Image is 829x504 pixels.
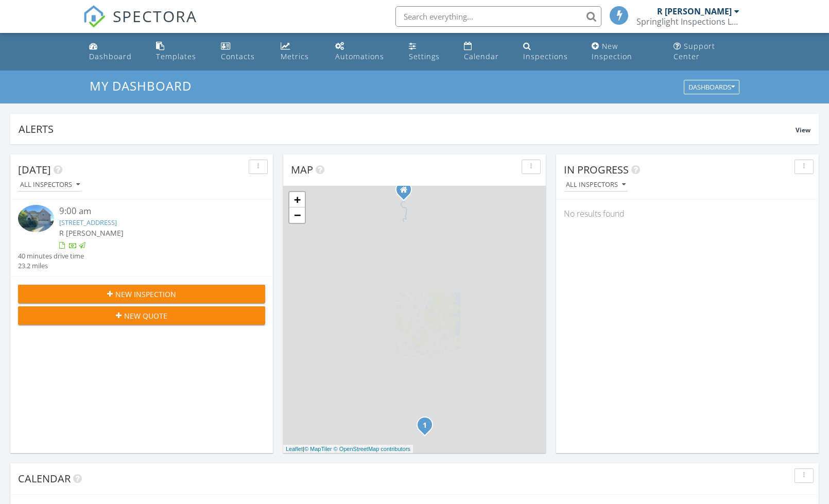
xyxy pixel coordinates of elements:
a: Metrics [277,37,323,66]
div: Contacts [221,51,255,61]
a: © MapTiler [304,446,332,452]
div: 2213 Kirkwall Dr, Nolensville, TN 37135 [425,425,431,431]
span: Map [291,163,313,177]
span: SPECTORA [113,5,197,27]
a: Leaflet [286,446,303,452]
div: Inspections [523,51,568,61]
div: 40 minutes drive time [18,251,84,261]
span: In Progress [564,163,629,177]
a: SPECTORA [83,14,197,36]
span: New Inspection [115,289,176,300]
button: New Quote [18,306,265,325]
div: All Inspectors [566,181,626,188]
div: New Inspection [592,41,632,61]
button: All Inspectors [18,178,82,192]
div: | [283,445,413,454]
a: Support Center [669,37,744,66]
a: © OpenStreetMap contributors [334,446,410,452]
div: Settings [409,51,440,61]
div: Calendar [464,51,499,61]
div: Templates [156,51,196,61]
a: Calendar [460,37,511,66]
span: New Quote [124,310,167,321]
div: Dashboards [688,84,735,91]
button: Dashboards [684,80,739,95]
div: Alerts [19,122,796,136]
a: Settings [405,37,452,66]
a: 9:00 am [STREET_ADDRESS] R [PERSON_NAME] 40 minutes drive time 23.2 miles [18,205,265,271]
button: New Inspection [18,285,265,303]
div: Dashboard [89,51,132,61]
a: Contacts [217,37,268,66]
span: R [PERSON_NAME] [59,228,124,238]
div: Automations [335,51,384,61]
div: Metrics [281,51,309,61]
a: New Inspection [588,37,661,66]
div: R [PERSON_NAME] [657,6,732,16]
div: 23.2 miles [18,261,84,271]
div: 9:00 am [59,205,245,218]
div: 4516 Hawthorn Dr, Nashville TN 37214 [404,189,410,196]
span: My Dashboard [90,77,192,94]
button: All Inspectors [564,178,628,192]
div: No results found [556,200,819,228]
a: Zoom in [289,192,305,207]
span: [DATE] [18,163,51,177]
div: Springlight Inspections LLC [636,16,739,27]
a: Automations (Basic) [331,37,396,66]
a: Dashboard [85,37,144,66]
a: Templates [152,37,209,66]
img: 9359966%2Fcover_photos%2FRAR0886yjk4e0330Yq8j%2Fsmall.jpg [18,205,54,232]
input: Search everything... [395,6,601,27]
a: Zoom out [289,207,305,223]
span: View [796,126,810,134]
div: Support Center [673,41,715,61]
a: [STREET_ADDRESS] [59,218,117,227]
i: 1 [423,422,427,429]
div: All Inspectors [20,181,80,188]
a: Inspections [519,37,579,66]
img: The Best Home Inspection Software - Spectora [83,5,106,28]
span: Calendar [18,472,71,485]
